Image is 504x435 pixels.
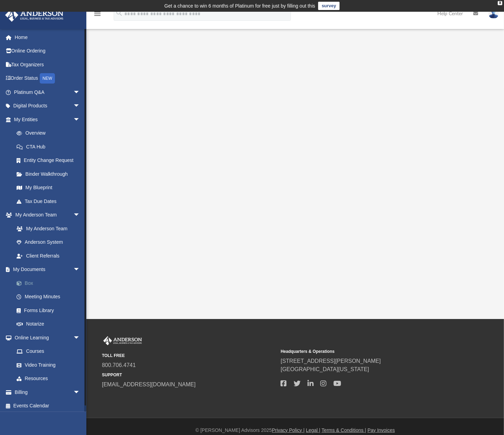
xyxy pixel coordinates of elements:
a: My Documentsarrow_drop_down [5,263,91,277]
a: [STREET_ADDRESS][PERSON_NAME] [281,358,381,364]
a: My Blueprint [10,181,87,195]
div: Get a chance to win 6 months of Platinum for free just by filling out this [164,2,315,10]
span: arrow_drop_down [73,85,87,99]
a: Digital Productsarrow_drop_down [5,99,91,113]
a: 800.706.4741 [102,362,136,368]
a: Overview [10,126,91,140]
div: NEW [40,73,55,84]
a: Terms & Conditions | [322,427,366,433]
a: CTA Hub [10,140,91,154]
i: search [115,9,123,17]
a: My Entitiesarrow_drop_down [5,113,91,126]
a: Billingarrow_drop_down [5,385,91,399]
a: Box [10,276,91,290]
a: Forms Library [10,303,87,317]
a: Pay Invoices [368,427,395,433]
a: Tax Organizers [5,58,91,71]
a: Client Referrals [10,249,87,263]
small: Headquarters & Operations [281,348,455,355]
small: SUPPORT [102,372,276,378]
div: close [498,1,502,5]
span: arrow_drop_down [73,113,87,127]
a: Video Training [10,358,84,372]
a: Tax Due Dates [10,194,91,208]
a: Events Calendar [5,399,91,413]
a: Anderson System [10,235,87,249]
div: © [PERSON_NAME] Advisors 2025 [86,427,504,434]
a: Home [5,30,91,44]
a: menu [93,13,102,18]
span: arrow_drop_down [73,331,87,345]
a: Online Ordering [5,44,91,58]
a: Privacy Policy | [272,427,305,433]
a: Entity Change Request [10,154,91,167]
a: My Anderson Teamarrow_drop_down [5,208,87,222]
a: Binder Walkthrough [10,167,91,181]
a: Notarize [10,317,91,331]
a: My Anderson Team [10,222,84,235]
img: Anderson Advisors Platinum Portal [3,8,66,22]
a: Platinum Q&Aarrow_drop_down [5,85,91,99]
a: Order StatusNEW [5,71,91,86]
a: [GEOGRAPHIC_DATA][US_STATE] [281,366,369,372]
small: TOLL FREE [102,352,276,359]
span: arrow_drop_down [73,385,87,399]
a: Meeting Minutes [10,290,91,304]
a: Legal | [306,427,321,433]
a: [EMAIL_ADDRESS][DOMAIN_NAME] [102,381,196,387]
img: Anderson Advisors Platinum Portal [102,336,143,345]
span: arrow_drop_down [73,99,87,113]
span: arrow_drop_down [73,208,87,222]
a: Courses [10,345,87,358]
img: User Pic [488,9,499,19]
a: Online Learningarrow_drop_down [5,331,87,345]
a: survey [318,2,340,10]
i: menu [93,10,102,18]
a: Resources [10,372,87,386]
span: arrow_drop_down [73,263,87,277]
